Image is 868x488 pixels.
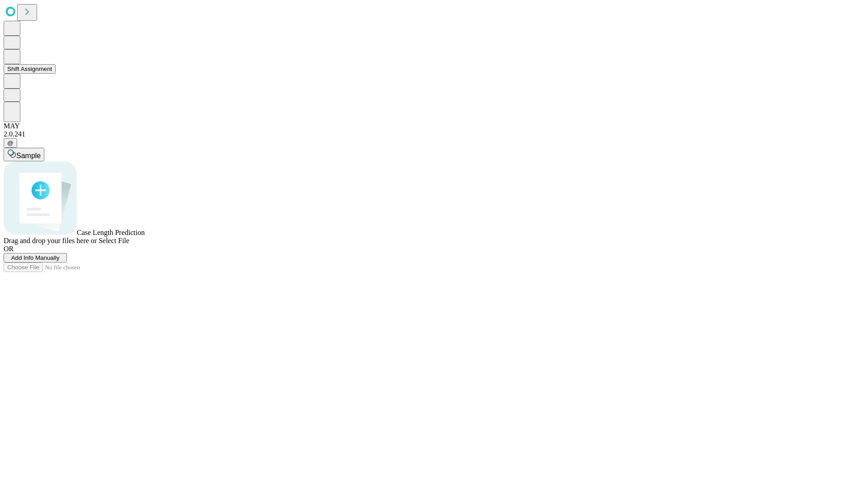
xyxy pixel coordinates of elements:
[4,138,17,148] button: @
[16,152,41,160] span: Sample
[4,253,67,263] button: Add Info Manually
[4,148,44,161] button: Sample
[4,245,14,253] span: OR
[4,130,864,138] div: 2.0.241
[99,237,129,244] span: Select File
[11,254,60,261] span: Add Info Manually
[4,237,97,244] span: Drag and drop your files here or
[7,140,14,146] span: @
[77,229,145,236] span: Case Length Prediction
[4,64,56,74] button: Shift Assignment
[4,122,864,130] div: MAY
